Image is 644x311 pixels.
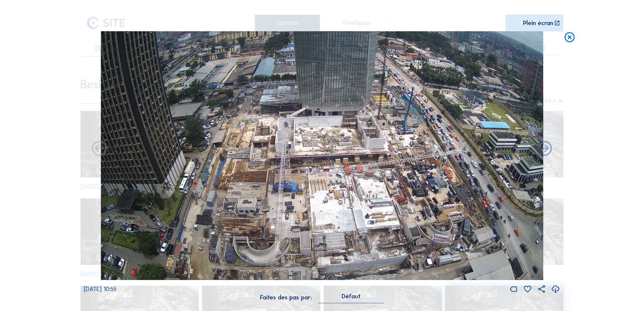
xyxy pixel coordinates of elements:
[90,140,109,158] i: Forward
[260,295,312,301] div: Faites des pas par:
[101,31,543,280] img: Image
[342,294,361,299] div: Défaut
[84,285,116,293] span: [DATE] 10:55
[318,294,384,303] div: Défaut
[523,20,553,27] div: Plein écran
[535,140,554,158] i: Back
